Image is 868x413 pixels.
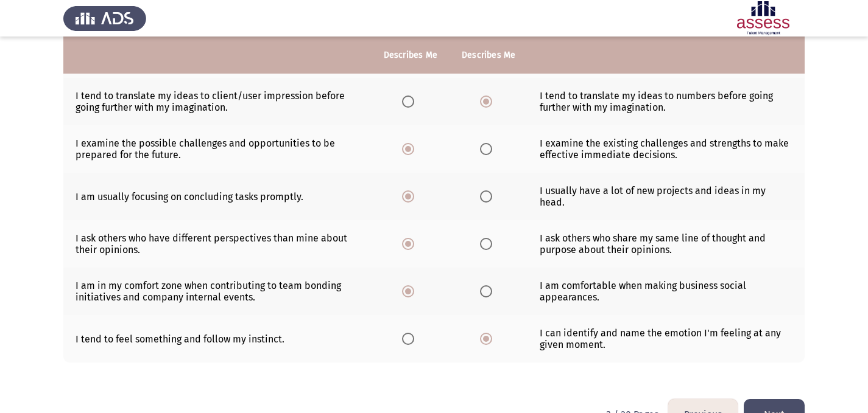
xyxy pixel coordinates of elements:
[63,173,372,220] td: I am usually focusing on concluding tasks promptly.
[480,95,497,107] mat-radio-group: Select an option
[450,36,528,74] th: Describes Me
[528,268,805,315] td: I am comfortable when making business social appearances.
[480,143,497,154] mat-radio-group: Select an option
[480,285,497,297] mat-radio-group: Select an option
[63,268,372,315] td: I am in my comfort zone when contributing to team bonding initiatives and company internal events.
[402,238,419,249] mat-radio-group: Select an option
[402,190,419,202] mat-radio-group: Select an option
[480,333,497,344] mat-radio-group: Select an option
[528,173,805,220] td: I usually have a lot of new projects and ideas in my head.
[63,220,372,268] td: I ask others who have different perspectives than mine about their opinions.
[402,143,419,154] mat-radio-group: Select an option
[402,333,419,344] mat-radio-group: Select an option
[372,36,450,74] th: Describes Me
[63,125,372,173] td: I examine the possible challenges and opportunities to be prepared for the future.
[528,315,805,363] td: I can identify and name the emotion I'm feeling at any given moment.
[480,190,497,202] mat-radio-group: Select an option
[722,1,805,35] img: Assessment logo of Potentiality Assessment R2 (EN/AR)
[402,95,419,107] mat-radio-group: Select an option
[63,78,372,125] td: I tend to translate my ideas to client/user impression before going further with my imagination.
[63,315,372,363] td: I tend to feel something and follow my instinct.
[528,220,805,268] td: I ask others who share my same line of thought and purpose about their opinions.
[480,238,497,249] mat-radio-group: Select an option
[402,285,419,297] mat-radio-group: Select an option
[63,1,146,35] img: Assess Talent Management logo
[528,125,805,173] td: I examine the existing challenges and strengths to make effective immediate decisions.
[528,78,805,125] td: I tend to translate my ideas to numbers before going further with my imagination.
